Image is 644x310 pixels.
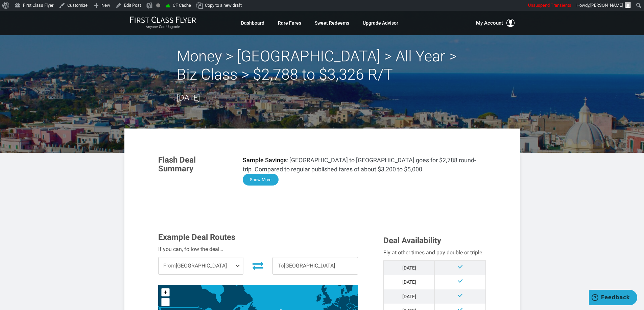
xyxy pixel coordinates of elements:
strong: Sample Savings [243,157,287,164]
span: [GEOGRAPHIC_DATA] [159,257,243,274]
a: Dashboard [241,17,264,29]
path: Ireland [316,294,321,302]
iframe: Opens a widget where you can find more information [589,290,637,307]
path: Poland [349,294,363,308]
a: First Class FlyerAnyone Can Upgrade [130,16,196,30]
span: From [163,262,176,269]
button: My Account [476,19,515,27]
path: Czech Republic [347,303,356,308]
span: Deal Availability [383,236,441,245]
td: [DATE] [384,275,435,289]
path: Belgium [333,302,338,306]
h2: Money > [GEOGRAPHIC_DATA] > All Year > Biz Class > $2,788 to $3,326 R/T [177,47,468,84]
p: : [GEOGRAPHIC_DATA] to [GEOGRAPHIC_DATA] goes for $2,788 round-trip. Compared to regular publishe... [243,156,486,174]
span: To [278,262,284,269]
a: Rare Fares [278,17,301,29]
path: Slovakia [353,306,361,310]
time: [DATE] [177,93,200,103]
td: [DATE] [384,289,435,304]
span: Example Deal Routes [158,232,235,242]
button: Invert Route Direction [248,258,267,273]
span: My Account [476,19,503,27]
span: Unsuspend Transients [528,3,571,8]
path: Netherlands [334,298,339,304]
span: [GEOGRAPHIC_DATA] [273,257,358,274]
img: First Class Flyer [130,16,196,23]
div: If you can, follow the deal… [158,245,358,254]
path: United Kingdom [319,285,332,306]
a: Upgrade Advisor [363,17,398,29]
span: [PERSON_NAME] [590,3,623,8]
small: Anyone Can Upgrade [130,25,196,29]
a: Sweet Redeems [315,17,349,29]
button: Show More [243,174,279,186]
path: Denmark [341,287,347,294]
td: [DATE] [384,260,435,275]
div: Fly at other times and pay double or triple. [383,248,486,257]
h3: Flash Deal Summary [158,156,233,173]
